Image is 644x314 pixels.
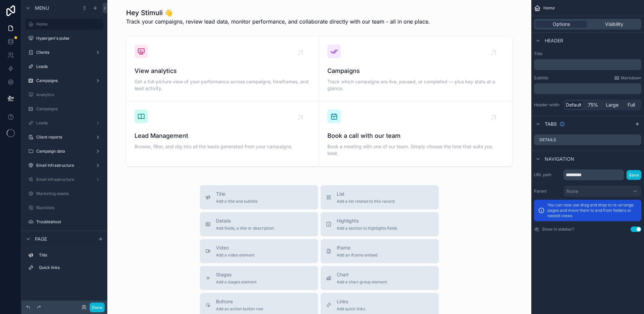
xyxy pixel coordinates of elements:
span: Large [606,102,619,108]
span: Add a section to highlights fields [337,226,397,231]
label: Quick links [39,265,101,270]
span: 75% [588,102,598,108]
label: URL path [534,172,561,178]
span: Video [216,244,255,251]
span: Details [216,218,274,224]
span: Add a video element [216,252,255,258]
button: DetailsAdd fields, a title or description [200,212,318,236]
label: Marketing assets [36,191,102,196]
label: Campaigns [36,78,93,83]
span: Add a stages element [216,279,257,285]
label: Parent [534,189,561,194]
label: Subtitle [534,75,548,81]
span: Highlights [337,218,397,224]
label: Clients [36,50,93,55]
a: Marketing assets [25,188,103,199]
a: Email Infrastructure [25,174,103,185]
label: Campaigns [36,106,102,112]
div: scrollable content [534,59,641,70]
a: Troubleshoot [25,217,103,227]
button: iframeAdd an iframe embed [321,239,439,263]
button: Done [90,303,105,312]
button: None [563,186,641,197]
a: Home [25,19,103,30]
a: Clients [25,47,103,58]
a: Campaigns [25,104,103,114]
a: Leads [25,118,103,128]
span: Page [35,236,47,242]
label: Title [534,51,641,56]
label: Leads [36,120,93,126]
span: Visibility [605,21,623,28]
button: HighlightsAdd a section to highlights fields [321,212,439,236]
span: iframe [337,244,377,251]
label: Header width [534,102,561,108]
label: Details [539,137,556,143]
button: Save [627,170,641,180]
span: Options [553,21,570,28]
p: You can now use drag and drop to re-arrange pages and move them to and from folders or nested views [547,202,637,219]
button: ChartAdd a chart group element [321,266,439,290]
span: Buttons [216,298,263,305]
a: Campaigns [25,75,103,86]
span: Links [337,298,365,305]
label: Troubleshoot [36,219,102,225]
label: Client reports [36,134,93,140]
a: Analytics [25,89,103,100]
span: Markdown [621,75,641,81]
label: Home [36,22,99,27]
span: Full [628,102,635,108]
span: Add an iframe embed [337,252,377,258]
a: Leads [25,61,103,72]
button: StagesAdd a stages element [200,266,318,290]
span: Chart [337,271,387,278]
a: Email Infrastructure [25,160,103,171]
span: Add a title and subtitle [216,199,258,204]
label: Email Infrastructure [36,163,93,168]
span: Add a list related to this record [337,199,394,204]
button: ListAdd a list related to this record [321,185,439,209]
span: Header [545,37,563,44]
a: Hypergen's pulse [25,33,103,44]
span: Add fields, a title or description [216,226,274,231]
span: Stages [216,271,257,278]
span: None [567,188,578,195]
label: Hypergen's pulse [36,36,102,41]
span: Navigation [545,156,574,162]
label: Analytics [36,92,102,97]
span: Default [566,102,582,108]
span: Add an action button row [216,306,263,312]
label: Show in sidebar? [542,227,574,232]
span: Tabs [545,121,557,127]
span: List [337,191,394,197]
a: Markdown [614,75,641,81]
a: Blacklists [25,202,103,213]
label: Blacklists [36,205,102,210]
button: VideoAdd a video element [200,239,318,263]
span: Add quick links [337,306,365,312]
span: Home [543,5,555,11]
div: scrollable content [534,83,641,94]
span: Title [216,191,258,197]
div: scrollable content [21,247,107,280]
label: Leads [36,64,102,69]
label: Title [39,252,101,258]
label: Email Infrastructure [36,177,93,182]
a: Client reports [25,132,103,143]
a: Campaign data [25,146,103,157]
button: TitleAdd a title and subtitle [200,185,318,209]
label: Campaign data [36,149,93,154]
span: Add a chart group element [337,279,387,285]
span: Menu [35,5,49,11]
